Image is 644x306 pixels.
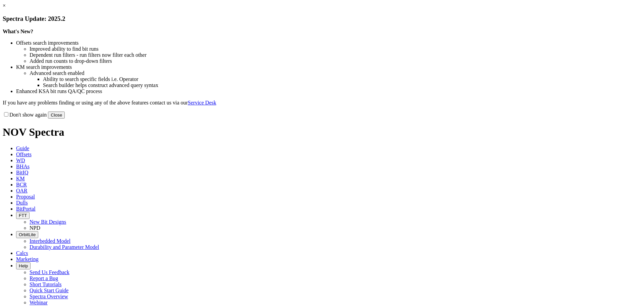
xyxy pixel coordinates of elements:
[30,52,641,58] li: Dependent run filters - run filters now filter each other
[30,238,70,244] a: Interbedded Model
[3,126,641,138] h1: NOV Spectra
[3,3,6,8] a: ×
[30,275,58,281] a: Report a Bug
[16,182,27,187] span: BCR
[16,200,28,206] span: Dulls
[16,158,25,163] span: WD
[16,40,641,46] li: Offsets search improvements
[30,269,69,275] a: Send Us Feedback
[30,288,68,293] a: Quick Start Guide
[16,256,39,262] span: Marketing
[19,263,28,268] span: Help
[16,188,28,193] span: OAR
[43,82,641,88] li: Search builder helps construct advanced query syntax
[30,58,641,64] li: Added run counts to drop-down filters
[30,70,641,76] li: Advanced search enabled
[30,225,40,231] a: NPD
[3,112,47,118] label: Don't show again
[16,164,30,169] span: BHAs
[43,76,641,82] li: Ability to search specific fields i.e. Operator
[16,170,28,175] span: BitIQ
[188,100,216,105] a: Service Desk
[19,213,27,218] span: FTT
[16,88,641,94] li: Enhanced KSA bit runs QA/QC process
[3,29,33,34] strong: What's New?
[30,46,641,52] li: Improved ability to find bit runs
[16,151,32,157] span: Offsets
[3,15,641,23] h3: Spectra Update: 2025.2
[16,206,36,212] span: BitPortal
[4,112,8,117] input: Don't show again
[16,64,641,70] li: KM search improvements
[16,194,35,200] span: Proposal
[30,300,48,305] a: Webinar
[16,145,29,151] span: Guide
[48,112,65,119] button: Close
[3,100,641,106] p: If you have any problems finding or using any of the above features contact us via our
[30,244,99,250] a: Durability and Parameter Model
[30,281,62,287] a: Short Tutorials
[30,219,66,225] a: New Bit Designs
[16,176,25,181] span: KM
[19,232,36,237] span: OrbitLite
[16,250,28,256] span: Calcs
[30,294,68,299] a: Spectra Overview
